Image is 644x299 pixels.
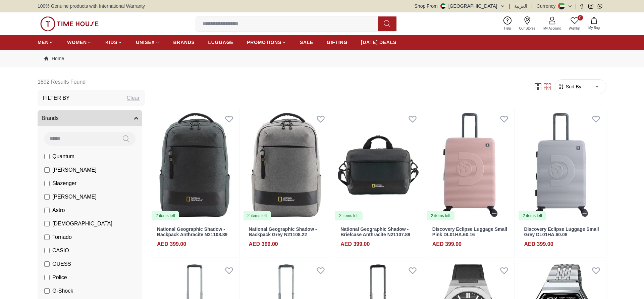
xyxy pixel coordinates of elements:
[509,3,511,9] span: |
[340,240,370,248] h4: AED 399.00
[44,275,50,280] input: Police
[52,247,69,255] span: CASIO
[588,4,593,9] a: Instagram
[105,36,122,48] a: KIDS
[44,261,50,267] input: GUESS
[52,166,97,174] span: [PERSON_NAME]
[152,211,179,220] div: 2 items left
[514,3,527,9] button: العربية
[38,110,142,126] button: Brands
[558,83,583,90] button: Sort By:
[150,109,239,221] a: National Geographic Shadow - Backpack Anthracite N21108.892 items left
[52,153,74,161] span: Quantum
[52,260,71,268] span: GUESS
[173,36,195,48] a: BRANDS
[565,83,583,90] span: Sort By:
[415,3,505,9] button: Shop From[GEOGRAPHIC_DATA]
[242,109,331,221] img: National Geographic Shadow - Backpack Grey N21108.22
[327,36,347,48] a: GIFTING
[501,26,514,31] span: Help
[327,39,347,46] span: GIFTING
[127,94,140,102] div: Clear
[519,211,546,220] div: 2 items left
[136,39,155,46] span: UNISEX
[44,208,50,213] input: Astro
[38,74,145,90] h6: 1892 Results Found
[150,109,239,221] img: National Geographic Shadow - Backpack Anthracite N21108.89
[541,26,563,31] span: My Account
[52,193,97,201] span: [PERSON_NAME]
[334,109,423,221] a: National Geographic Shadow - Briefcase Anthracite N21107.892 items left
[524,240,553,248] h4: AED 399.00
[440,3,446,9] img: United Arab Emirates
[361,36,396,48] a: [DATE] DEALS
[157,226,227,238] a: National Geographic Shadow - Backpack Anthracite N21108.89
[537,3,558,9] div: Currency
[52,273,67,282] span: Police
[300,36,313,48] a: SALE
[531,3,533,9] span: |
[426,109,515,221] img: Discovery Eclipse Luggage Small Pink DL01HA.60.16
[426,109,515,221] a: Discovery Eclipse Luggage Small Pink DL01HA.60.162 items left
[44,194,50,200] input: [PERSON_NAME]
[249,240,278,248] h4: AED 399.00
[67,36,92,48] a: WOMEN
[586,25,602,30] span: My Bag
[42,114,59,122] span: Brands
[249,226,317,238] a: National Geographic Shadow - Backpack Grey N21108.22
[52,287,73,295] span: G-Shock
[38,36,54,48] a: MEN
[300,39,313,46] span: SALE
[44,167,50,173] input: [PERSON_NAME]
[566,26,583,31] span: Wishlist
[52,206,65,214] span: Astro
[432,226,507,238] a: Discovery Eclipse Luggage Small Pink DL01HA.60.16
[335,211,363,220] div: 2 items left
[44,181,50,186] input: Slazenger
[524,226,599,238] a: Discovery Eclipse Luggage Small Grey DL01HA.60.08
[44,55,64,62] a: Home
[361,39,396,46] span: [DATE] DEALS
[432,240,462,248] h4: AED 399.00
[44,248,50,253] input: CASIO
[208,36,234,48] a: LUGGAGE
[340,226,410,238] a: National Geographic Shadow - Briefcase Anthracite N21107.89
[427,211,454,220] div: 2 items left
[247,39,281,46] span: PROMOTIONS
[517,109,606,221] img: Discovery Eclipse Luggage Small Grey DL01HA.60.08
[517,26,538,31] span: Our Stores
[52,179,76,187] span: Slazenger
[597,4,602,9] a: Whatsapp
[67,39,87,46] span: WOMEN
[44,234,50,240] input: Tornado
[584,16,604,32] button: My Bag
[517,109,606,221] a: Discovery Eclipse Luggage Small Grey DL01HA.60.082 items left
[38,3,145,9] span: 100% Genuine products with International Warranty
[500,15,515,32] a: Help
[38,39,49,46] span: MEN
[208,39,234,46] span: LUGGAGE
[44,288,50,294] input: G-Shock
[244,211,271,220] div: 2 items left
[334,109,423,221] img: National Geographic Shadow - Briefcase Anthracite N21107.89
[247,36,286,48] a: PROMOTIONS
[44,154,50,159] input: Quantum
[136,36,160,48] a: UNISEX
[575,3,577,9] span: |
[40,16,99,31] img: ...
[579,4,584,9] a: Facebook
[43,94,70,102] h3: Filter By
[173,39,195,46] span: BRANDS
[52,220,112,228] span: [DEMOGRAPHIC_DATA]
[38,50,606,67] nav: Breadcrumb
[157,240,186,248] h4: AED 399.00
[565,15,584,32] a: 0Wishlist
[105,39,117,46] span: KIDS
[242,109,331,221] a: National Geographic Shadow - Backpack Grey N21108.222 items left
[52,233,72,241] span: Tornado
[44,221,50,226] input: [DEMOGRAPHIC_DATA]
[578,15,583,20] span: 0
[515,15,539,32] a: Our Stores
